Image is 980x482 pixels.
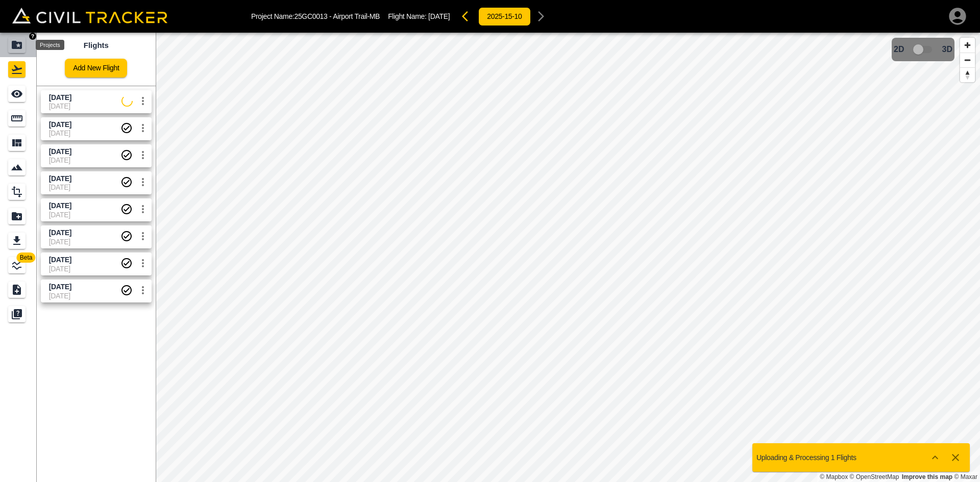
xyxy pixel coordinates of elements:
span: 3D model not uploaded yet [909,40,938,59]
p: Uploading & Processing 1 Flights [756,453,856,462]
canvas: Map [156,33,980,482]
a: OpenStreetMap [850,473,899,480]
div: Projects [36,40,64,50]
a: Map feedback [902,473,952,480]
button: Reset bearing to north [960,67,975,82]
span: 3D [942,45,952,54]
button: 2025-15-10 [478,7,530,26]
button: Zoom in [960,38,975,53]
a: Mapbox [820,473,848,480]
button: Zoom out [960,53,975,67]
p: Flight Name: [388,12,450,20]
p: Project Name: 25GC0013 - Airport Trail-MB [251,12,380,20]
button: Show more [925,447,945,468]
img: Civil Tracker [12,8,167,23]
span: [DATE] [428,12,450,20]
span: 2D [894,45,904,54]
a: Maxar [954,473,977,480]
